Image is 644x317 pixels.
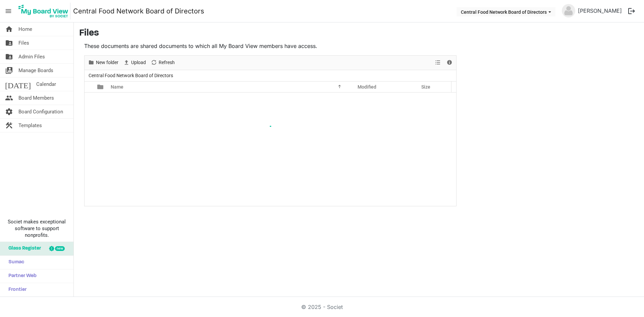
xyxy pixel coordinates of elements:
a: My Board View Logo [16,3,73,19]
span: settings [5,105,13,118]
img: no-profile-picture.svg [562,4,575,17]
h3: Files [79,28,639,39]
span: folder_shared [5,50,13,63]
button: Central Food Network Board of Directors dropdownbutton [457,7,555,16]
button: logout [625,4,639,18]
a: [PERSON_NAME] [575,4,625,17]
span: Societ makes exceptional software to support nonprofits. [3,218,70,239]
span: construction [5,119,13,132]
a: Central Food Network Board of Directors [73,4,204,18]
span: menu [2,5,15,17]
a: © 2025 - Societ [301,304,343,310]
span: Frontier [5,283,26,297]
span: Sumac [5,256,24,269]
p: These documents are shared documents to which all My Board View members have access. [84,42,457,50]
img: My Board View Logo [16,3,70,19]
span: folder_shared [5,36,13,50]
div: new [55,246,65,251]
span: Board Configuration [18,105,63,118]
span: Partner Web [5,269,37,283]
span: Board Members [18,91,54,105]
span: Templates [18,119,42,132]
span: people [5,91,13,105]
span: switch_account [5,64,13,77]
span: home [5,22,13,36]
span: Manage Boards [18,64,53,77]
span: Glass Register [5,242,41,255]
span: [DATE] [5,77,31,91]
span: Calendar [36,77,56,91]
span: Admin Files [18,50,45,63]
span: Home [18,22,32,36]
span: Files [18,36,29,50]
